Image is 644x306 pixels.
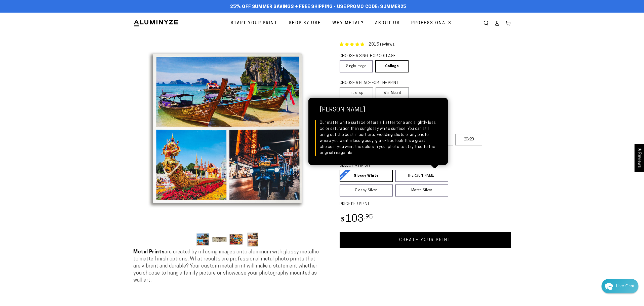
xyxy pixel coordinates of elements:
[212,232,227,247] button: Load image 2 in gallery view
[340,60,373,72] a: Single Image
[133,19,179,27] img: Aluminyze
[289,20,321,27] span: Shop By Use
[133,34,322,249] media-gallery: Gallery Viewer
[245,232,260,247] button: Load image 4 in gallery view
[408,17,455,30] a: Professionals
[411,20,452,27] span: Professionals
[340,42,395,48] a: 2315 reviews.
[340,202,511,207] label: PRICE PER PRINT
[340,80,404,86] legend: CHOOSE A PLACE FOR THE PRINT
[371,17,404,30] a: About Us
[369,43,395,47] a: 2315 reviews.
[195,232,210,247] button: Load image 1 in gallery view
[375,20,400,27] span: About Us
[231,20,277,27] span: Start Your Print
[375,60,409,72] a: Collage
[320,107,436,120] strong: [PERSON_NAME]
[376,87,409,99] label: Wall Mount
[340,87,373,99] label: Table Top
[133,250,319,283] span: are created by infusing images onto aluminum with glossy metallic to matte finish options. What r...
[340,214,373,224] bdi: 103
[340,217,345,223] span: $
[616,279,634,293] div: Contact Us Directly
[133,250,165,255] strong: Metal Prints
[329,17,368,30] a: Why Metal?
[320,120,436,156] div: Our matte white surface offers a flatter tone and slightly less color saturation than our glossy ...
[228,232,244,247] button: Load image 3 in gallery view
[340,163,436,169] legend: SELECT A FINISH
[455,134,482,145] label: 20x20
[332,20,364,27] span: Why Metal?
[285,17,325,30] a: Shop By Use
[227,17,281,30] a: Start Your Print
[364,214,373,220] sup: .95
[340,184,393,197] a: Glossy Silver
[601,279,638,293] div: Chat widget toggle
[340,170,393,182] a: Glossy White
[395,184,448,197] a: Matte Silver
[340,53,404,59] legend: CHOOSE A SINGLE OR COLLAGE
[230,4,406,10] span: 25% off Summer Savings + Free Shipping - Use Promo Code: SUMMER25
[634,144,644,172] div: Click to open Judge.me floating reviews tab
[480,18,492,29] summary: Search our site
[340,232,511,248] a: CREATE YOUR PRINT
[395,170,448,182] a: [PERSON_NAME]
